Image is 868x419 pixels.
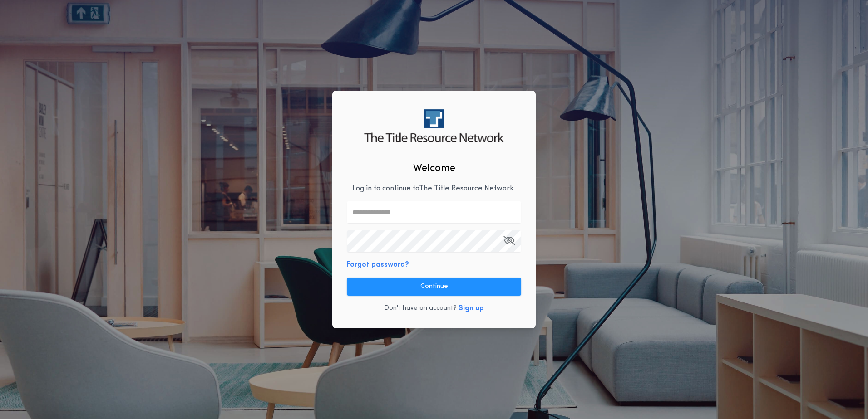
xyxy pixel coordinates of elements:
[413,161,455,176] h2: Welcome
[503,230,515,252] button: Open Keeper Popup
[459,303,484,314] button: Sign up
[352,183,516,194] p: Log in to continue to The Title Resource Network .
[364,109,503,142] img: logo
[347,259,409,270] button: Forgot password?
[347,278,521,296] button: Continue
[347,230,521,252] input: Open Keeper Popup
[384,304,457,313] p: Don't have an account?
